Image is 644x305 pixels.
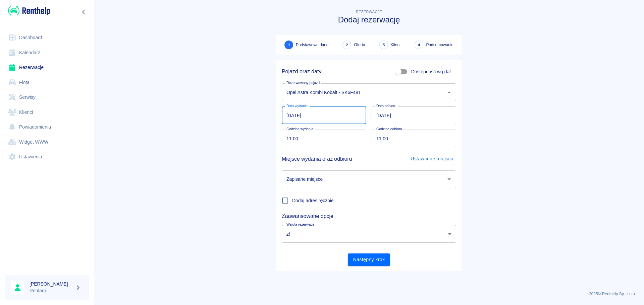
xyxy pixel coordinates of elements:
[5,105,89,120] a: Klienci
[411,68,451,75] span: Dostępność wg dat
[282,225,456,243] div: zł
[356,10,382,14] span: Rezerwacje
[282,213,456,220] h5: Zaawansowane opcje
[8,5,50,16] img: Renthelp logo
[5,30,89,45] a: Dashboard
[391,42,401,48] span: Klient
[286,80,320,85] label: Rezerwowany pojazd
[5,45,89,60] a: Kalendarz
[282,130,362,147] input: hh:mm
[286,222,314,227] label: Waluta rezerwacji
[5,135,89,150] a: Widget WWW
[372,106,456,124] input: DD.MM.YYYY
[282,153,352,165] h5: Miejsce wydania oraz odbioru
[376,103,396,108] label: Data odbioru
[444,88,454,97] button: Otwórz
[282,106,366,124] input: DD.MM.YYYY
[30,281,72,287] h6: [PERSON_NAME]
[346,42,348,49] span: 2
[282,68,321,75] h5: Pojazd oraz daty
[5,149,89,164] a: Ustawienia
[292,197,334,204] span: Dodaj adres ręcznie
[382,42,385,49] span: 3
[418,42,420,49] span: 4
[5,75,89,90] a: Flota
[5,5,50,16] a: Renthelp logo
[426,42,453,48] span: Podsumowanie
[286,127,313,132] label: Godzina wydania
[354,42,365,48] span: Oferta
[372,130,451,147] input: hh:mm
[5,120,89,135] a: Powiadomienia
[408,153,456,165] button: Ustaw inne miejsca
[102,291,636,297] p: 2025 © Renthelp Sp. z o.o.
[444,174,454,184] button: Otwórz
[5,60,89,75] a: Rezerwacje
[296,42,328,48] span: Podstawowe dane
[288,42,290,49] span: 1
[79,8,89,16] button: Zwiń nawigację
[5,90,89,105] a: Serwisy
[348,253,390,266] button: Następny krok
[376,127,402,132] label: Godzina odbioru
[286,103,308,108] label: Data wydania
[276,15,462,24] h3: Dodaj rezerwację
[30,287,72,294] p: Rentaro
